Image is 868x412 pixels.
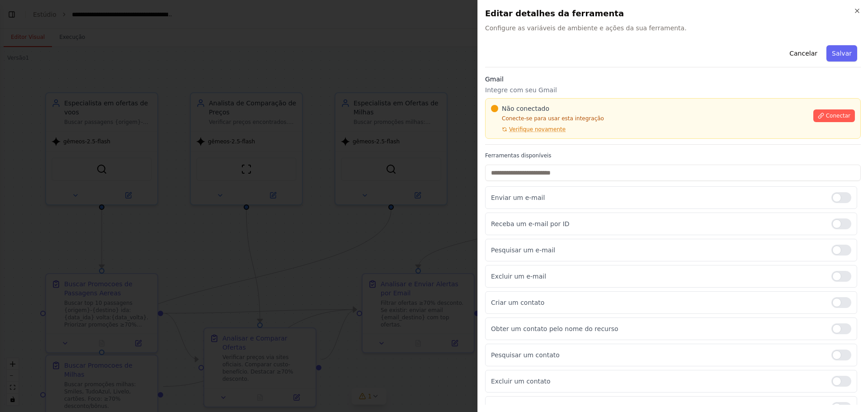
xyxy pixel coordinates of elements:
[509,126,566,133] font: Verifique novamente
[491,194,545,201] font: Enviar um e-mail
[813,109,855,122] button: Conectar
[491,404,550,411] font: Criar um rascunho
[491,126,566,133] button: Verifique novamente
[784,45,823,62] button: Cancelar
[485,9,624,18] font: Editar detalhes da ferramenta
[832,50,852,57] font: Salvar
[485,152,552,159] font: Ferramentas disponíveis
[502,115,604,122] font: Conecte-se para usar esta integração
[491,325,618,332] font: Obter um contato pelo nome do recurso
[485,76,504,83] font: Gmail
[485,86,557,94] font: Integre com seu Gmail
[491,351,560,359] font: Pesquisar um contato
[502,105,549,112] font: Não conectado
[491,299,544,306] font: Criar um contato
[826,45,857,62] button: Salvar
[491,378,551,385] font: Excluir um contato
[491,220,570,227] font: Receba um e-mail por ID
[789,50,817,57] font: Cancelar
[491,246,555,254] font: Pesquisar um e-mail
[826,113,850,119] font: Conectar
[485,24,687,32] font: Configure as variáveis ​​de ambiente e ações da sua ferramenta.
[491,273,546,280] font: Excluir um e-mail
